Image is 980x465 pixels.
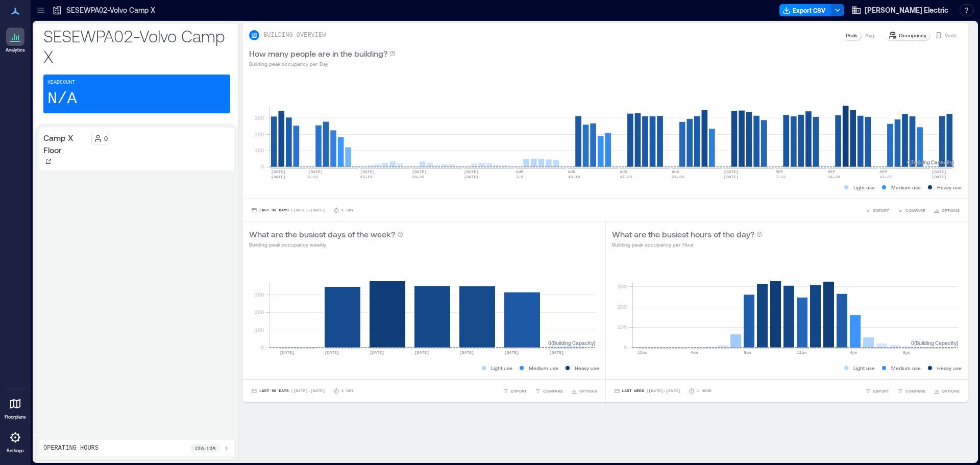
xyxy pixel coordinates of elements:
p: Visits [945,31,957,39]
p: Light use [491,364,512,372]
button: OPTIONS [569,386,599,396]
tspan: 300 [255,115,264,121]
p: Analytics [6,47,25,53]
button: COMPARE [533,386,565,396]
p: Heavy use [575,364,599,372]
tspan: 200 [255,309,264,315]
text: SEP [776,169,783,174]
p: Camp X Floor [43,132,87,156]
text: 24-30 [672,175,684,179]
button: COMPARE [895,386,927,396]
text: AUG [672,169,679,174]
p: How many people are in the building? [249,47,387,60]
span: EXPORT [873,207,889,213]
tspan: 300 [255,291,264,298]
text: 10-16 [568,175,580,179]
p: Light use [853,183,875,191]
text: [DATE] [459,350,474,355]
text: 14-20 [828,175,840,179]
text: 13-19 [360,175,372,179]
p: 1 Hour [697,388,712,394]
text: AUG [620,169,627,174]
tspan: 0 [623,344,626,350]
text: [DATE] [360,169,375,174]
button: EXPORT [863,386,891,396]
text: SEP [880,169,888,174]
p: 12a - 12a [194,444,216,452]
tspan: 200 [617,304,626,310]
button: COMPARE [895,205,927,215]
text: [DATE] [414,350,429,355]
span: COMPARE [543,388,563,394]
text: 21-27 [880,175,892,179]
tspan: 200 [255,131,264,137]
p: Building peak occupancy weekly [249,240,403,249]
p: Medium use [891,364,921,372]
p: Light use [853,364,875,372]
p: 1 Day [341,207,354,213]
text: 7-13 [776,175,786,179]
text: 17-23 [620,175,632,179]
span: COMPARE [905,207,925,213]
a: Settings [3,425,28,457]
text: AUG [568,169,576,174]
text: 8pm [903,350,911,355]
text: 4am [691,350,698,355]
button: OPTIONS [932,205,962,215]
p: Medium use [529,364,558,372]
text: 8am [744,350,751,355]
text: [DATE] [932,175,946,179]
p: Heavy use [937,364,962,372]
tspan: 0 [261,344,264,350]
p: N/A [47,89,77,109]
p: Building peak occupancy per Day [249,60,396,68]
p: Avg [865,31,874,39]
button: OPTIONS [932,386,962,396]
text: [DATE] [412,169,427,174]
p: Medium use [891,183,921,191]
tspan: 300 [617,283,626,289]
text: 20-26 [412,175,424,179]
tspan: 100 [255,327,264,333]
text: [DATE] [549,350,564,355]
button: Last 90 Days |[DATE]-[DATE] [249,386,327,396]
p: Operating Hours [43,444,99,452]
span: OPTIONS [579,388,597,394]
span: EXPORT [873,388,889,394]
text: SEP [828,169,836,174]
button: [PERSON_NAME] Electric [848,2,951,18]
text: [DATE] [724,175,739,179]
p: SESEWPA02-Volvo Camp X [43,26,230,66]
p: SESEWPA02-Volvo Camp X [66,5,155,15]
text: [DATE] [932,169,946,174]
p: Heavy use [937,183,962,191]
p: What are the busiest hours of the day? [612,228,754,240]
button: Last Week |[DATE]-[DATE] [612,386,682,396]
text: [DATE] [325,350,339,355]
text: [DATE] [308,169,323,174]
p: BUILDING OVERVIEW [263,31,326,39]
p: 1 Day [341,388,354,394]
text: [DATE] [271,169,286,174]
text: [DATE] [464,175,479,179]
p: Floorplans [5,414,26,420]
tspan: 100 [255,147,264,153]
span: [PERSON_NAME] Electric [865,5,948,15]
text: AUG [516,169,524,174]
p: Peak [846,31,857,39]
span: COMPARE [905,388,925,394]
text: [DATE] [504,350,519,355]
button: EXPORT [501,386,529,396]
span: OPTIONS [942,388,960,394]
text: [DATE] [724,169,739,174]
p: Building peak occupancy per Hour [612,240,763,249]
text: 4pm [850,350,857,355]
span: OPTIONS [942,207,960,213]
tspan: 0 [261,163,264,169]
p: Settings [7,448,24,454]
text: 3-9 [516,175,524,179]
a: Floorplans [2,391,29,423]
p: Headcount [47,79,75,87]
p: What are the busiest days of the week? [249,228,395,240]
p: Occupancy [899,31,926,39]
